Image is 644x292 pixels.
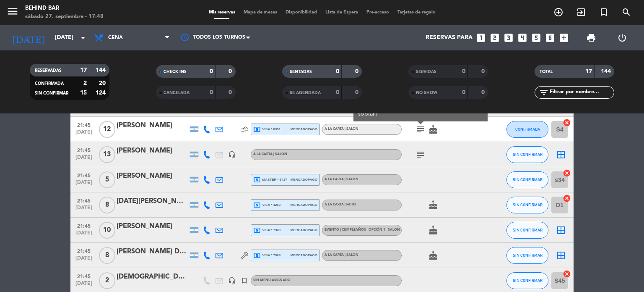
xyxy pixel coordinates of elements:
span: 21:45 [73,221,94,230]
span: [DATE] [73,129,94,139]
i: border_all [556,150,566,160]
span: SIN CONFIRMAR [513,177,543,182]
span: master * 6417 [253,176,287,184]
span: SENTADAS [290,70,312,74]
span: Cena [108,35,123,41]
button: menu [6,5,19,21]
span: print [586,33,596,43]
span: CONFIRMADA [35,82,64,86]
span: SIN CONFIRMAR [513,278,543,283]
strong: 0 [355,68,360,74]
div: [PERSON_NAME] [117,221,188,232]
span: visa * 7309 [253,226,280,234]
strong: 17 [80,67,87,73]
span: A LA CARTA | SALON [325,253,358,257]
div: [DEMOGRAPHIC_DATA] [PERSON_NAME] [117,271,188,282]
i: cancel [563,194,571,203]
span: 8 [99,197,115,213]
i: looks_one [475,32,486,43]
span: Mapa de mesas [239,10,281,15]
span: 21:45 [73,195,94,205]
span: [DATE] [73,180,94,189]
button: SIN CONFIRMAR [506,222,548,239]
span: Reservas para [426,34,473,41]
i: headset_mic [228,151,236,158]
strong: 144 [601,68,613,74]
i: add_box [558,32,569,43]
span: 12 [99,121,115,138]
strong: 0 [462,89,465,95]
strong: 0 [336,68,339,74]
span: 5 [99,171,115,188]
strong: 17 [585,68,592,74]
i: power_settings_new [617,33,627,43]
span: 21:45 [73,145,94,155]
span: [DATE] [73,205,94,215]
span: SIN CONFIRMAR [513,253,543,258]
button: SIN CONFIRMAR [506,171,548,188]
span: 2 [99,272,115,289]
span: A LA CARTA | SALON [325,127,358,131]
span: Tarjetas de regalo [393,10,440,15]
button: CONFIRMADA [506,121,548,138]
span: mercadopago [291,126,317,132]
span: CANCELADA [164,91,190,95]
i: arrow_drop_down [78,33,88,43]
span: [DATE] [73,155,94,164]
span: visa * 0391 [253,126,280,133]
i: filter_list [539,87,549,97]
span: 10 [99,222,115,239]
span: mercadopago [291,177,317,182]
i: local_atm [253,201,261,209]
i: looks_two [489,32,500,43]
span: visa * 7968 [253,252,280,259]
i: turned_in_not [241,277,248,284]
span: mercadopago [291,253,317,258]
span: SIN CONFIRMAR [513,152,543,157]
span: 21:45 [73,170,94,180]
span: 21:45 [73,120,94,129]
span: EVENTO | Cumpleaños - Opción 1 - SALON [325,228,400,231]
i: cake [428,250,438,260]
i: [DATE] [6,29,51,47]
span: [DATE] [73,255,94,265]
i: search [621,7,631,17]
strong: 144 [96,67,107,73]
strong: 0 [462,68,465,74]
span: RE AGENDADA [290,91,321,95]
strong: 0 [229,68,234,74]
span: A LA CARTA | PATIO [325,203,356,206]
i: looks_5 [531,32,542,43]
div: sábado 27. septiembre - 17:48 [25,13,104,21]
i: local_atm [253,226,261,234]
span: SERVIDAS [416,70,436,74]
span: CHECK INS [164,70,187,74]
span: [DATE] [73,281,94,290]
i: turned_in_not [599,7,609,17]
i: cake [428,124,438,134]
strong: 15 [80,90,87,96]
i: looks_4 [517,32,528,43]
i: local_atm [253,126,261,133]
button: SIN CONFIRMAR [506,146,548,163]
span: CONFIRMADA [515,127,540,132]
i: subject [415,124,426,134]
strong: 0 [481,89,486,95]
i: looks_6 [545,32,556,43]
span: NO SHOW [416,91,437,95]
i: cake [428,200,438,210]
button: SIN CONFIRMAR [506,272,548,289]
i: cake [428,225,438,235]
input: Filtrar por nombre... [549,88,614,97]
strong: 0 [481,68,486,74]
div: LOG OUT [607,25,638,50]
button: SIN CONFIRMAR [506,247,548,264]
strong: 0 [229,89,234,95]
div: Behind Bar [25,4,104,13]
div: [PERSON_NAME] [117,145,188,156]
i: border_all [556,225,566,235]
span: 13 [99,146,115,163]
span: Disponibilidad [281,10,321,15]
span: A LA CARTA | SALON [325,178,358,181]
span: Mis reservas [205,10,239,15]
